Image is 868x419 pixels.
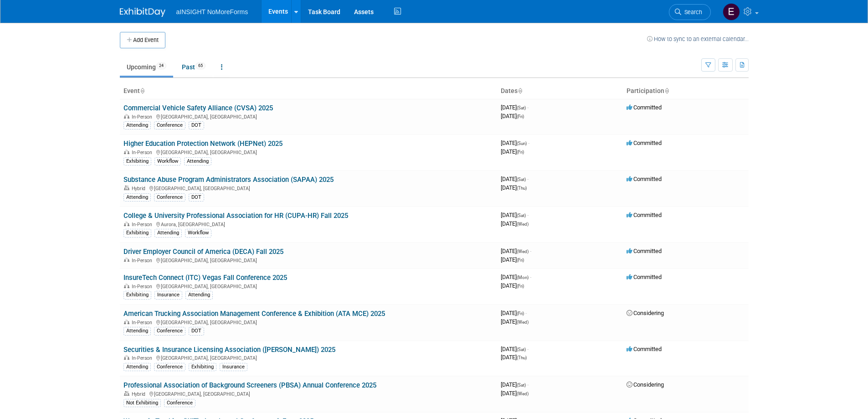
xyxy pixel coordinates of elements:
span: [DATE] [501,176,529,182]
span: [DATE] [501,212,529,218]
span: (Sat) [517,105,526,110]
span: In-Person [132,258,155,264]
img: In-Person Event [124,150,129,154]
a: Higher Education Protection Network (HEPNet) 2025 [123,140,282,148]
div: [GEOGRAPHIC_DATA], [GEOGRAPHIC_DATA] [123,256,493,264]
div: Conference [154,121,185,129]
span: Committed [627,104,662,111]
span: (Wed) [517,391,529,396]
span: In-Person [132,355,155,361]
a: Past65 [175,58,212,76]
span: - [527,212,529,218]
div: Conference [154,193,185,202]
span: (Mon) [517,275,529,280]
img: In-Person Event [124,114,129,119]
a: Upcoming24 [120,58,173,76]
div: Conference [154,327,185,335]
span: (Wed) [517,222,529,227]
img: In-Person Event [124,284,129,288]
span: [DATE] [501,104,529,111]
div: [GEOGRAPHIC_DATA], [GEOGRAPHIC_DATA] [123,148,493,155]
span: Considering [627,310,664,316]
span: (Sat) [517,383,526,388]
div: DOT [189,121,204,129]
span: In-Person [132,284,155,290]
span: (Thu) [517,355,527,360]
img: In-Person Event [124,355,129,360]
span: - [527,176,529,182]
div: Insurance [220,363,247,371]
div: Attending [184,157,211,166]
span: [DATE] [501,346,529,352]
span: (Sat) [517,347,526,352]
a: College & University Professional Association for HR (CUPA-HR) Fall 2025 [123,212,348,220]
span: Committed [627,140,662,146]
span: In-Person [132,222,155,228]
span: (Wed) [517,320,529,325]
div: Attending [123,121,151,129]
a: Securities & Insurance Licensing Association ([PERSON_NAME]) 2025 [123,346,335,354]
th: Event [120,83,497,99]
span: [DATE] [501,381,529,388]
span: (Wed) [517,249,529,254]
span: Committed [627,274,662,280]
div: Exhibiting [123,229,151,237]
div: Attending [154,229,182,237]
img: In-Person Event [124,258,129,262]
span: - [525,310,527,316]
img: In-Person Event [124,222,129,226]
div: [GEOGRAPHIC_DATA], [GEOGRAPHIC_DATA] [123,184,493,191]
span: [DATE] [501,113,524,119]
span: Hybrid [132,391,148,397]
a: Commercial Vehicle Safety Alliance (CVSA) 2025 [123,104,273,112]
div: [GEOGRAPHIC_DATA], [GEOGRAPHIC_DATA] [123,282,493,290]
div: Attending [185,291,213,299]
span: Committed [627,248,662,254]
span: (Fri) [517,311,524,316]
div: Conference [164,399,195,407]
a: Sort by Start Date [518,87,522,94]
div: Attending [123,363,151,371]
div: Exhibiting [123,157,151,166]
span: [DATE] [501,140,529,146]
span: [DATE] [501,318,529,325]
span: - [527,381,529,388]
span: (Sat) [517,213,526,218]
span: In-Person [132,114,155,120]
span: 65 [195,62,205,69]
span: - [530,248,531,254]
span: [DATE] [501,310,527,316]
span: [DATE] [501,390,529,397]
span: [DATE] [501,282,524,289]
a: Sort by Event Name [140,87,144,94]
a: American Trucking Association Management Conference & Exhibition (ATA MCE) 2025 [123,310,385,318]
span: (Thu) [517,186,527,191]
a: How to sync to an external calendar... [647,36,749,42]
div: Exhibiting [123,291,151,299]
span: [DATE] [501,354,527,361]
a: Sort by Participation Type [664,87,669,94]
span: Committed [627,212,662,218]
span: - [528,140,529,146]
img: Hybrid Event [124,186,129,190]
div: [GEOGRAPHIC_DATA], [GEOGRAPHIC_DATA] [123,390,493,397]
span: - [527,104,529,111]
a: InsureTech Connect (ITC) Vegas Fall Conference 2025 [123,274,287,282]
span: [DATE] [501,148,524,155]
div: Attending [123,193,151,202]
span: 24 [156,62,166,69]
div: Insurance [154,291,182,299]
th: Dates [497,83,623,99]
span: (Fri) [517,258,524,263]
img: ExhibitDay [120,8,165,17]
img: In-Person Event [124,320,129,324]
span: Search [681,9,702,16]
img: Eric Guimond [723,3,740,21]
div: Aurora, [GEOGRAPHIC_DATA] [123,220,493,228]
span: (Fri) [517,150,524,155]
div: Exhibiting [189,363,216,371]
span: [DATE] [501,220,529,227]
span: [DATE] [501,248,531,254]
span: (Sun) [517,141,527,146]
div: Workflow [154,157,181,166]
